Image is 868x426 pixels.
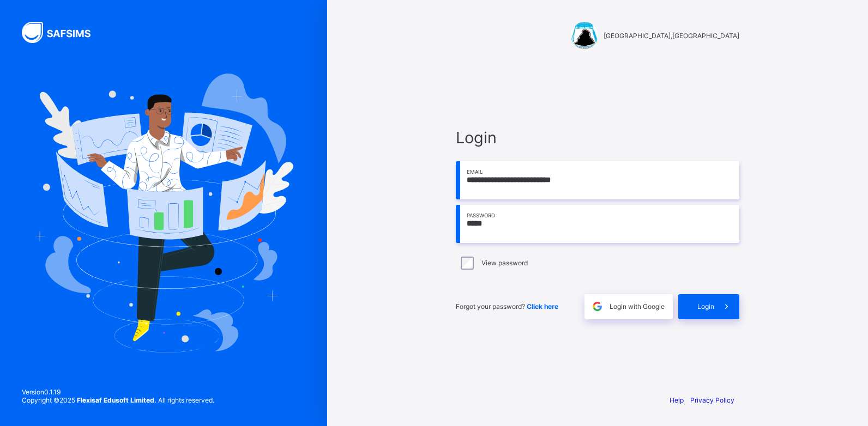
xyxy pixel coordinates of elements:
a: Click here [527,302,558,311]
span: Login [697,302,714,311]
strong: Flexisaf Edusoft Limited. [77,396,156,404]
a: Help [670,396,684,404]
a: Privacy Policy [690,396,734,404]
span: Forgot your password? [456,302,558,311]
span: Copyright © 2025 All rights reserved. [22,396,214,404]
span: Version 0.1.19 [22,388,214,396]
span: [GEOGRAPHIC_DATA],[GEOGRAPHIC_DATA] [604,32,739,40]
span: Login [456,128,739,147]
img: Hero Image [34,74,293,352]
img: SAFSIMS Logo [22,22,104,43]
label: View password [481,259,528,267]
span: Login with Google [610,302,665,311]
img: google.396cfc9801f0270233282035f929180a.svg [591,300,604,313]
